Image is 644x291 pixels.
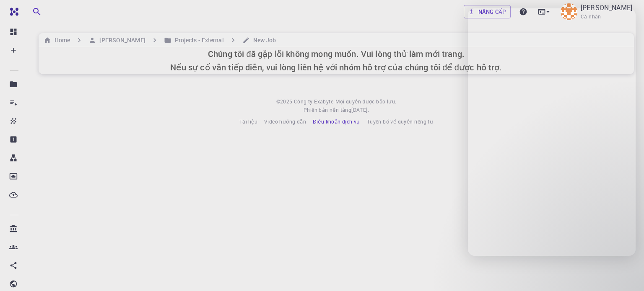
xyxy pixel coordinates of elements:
font: Tuyên bố về quyền riêng tư [367,118,433,125]
font: Video hướng dẫn [264,118,306,125]
h6: [PERSON_NAME] [96,36,145,45]
p: [PERSON_NAME] [581,3,632,13]
a: [DATE]. [351,106,369,114]
iframe: Intercom live chat [615,263,636,283]
font: Nếu sự cố vẫn tiếp diễn, vui lòng liên hệ với nhóm hỗ trợ của chúng tôi để được hỗ trợ. [170,62,502,73]
font: Điều khoản dịch vụ [313,118,360,125]
font: Phiên bản nền tảng [304,106,351,113]
h6: New Job [250,36,276,45]
font: Chúng tôi đã gặp lỗi không mong muốn. Vui lòng thử làm mới trang. [208,48,465,59]
font: . [368,106,369,113]
a: Tuyên bố về quyền riêng tư [367,118,433,126]
font: Tài liệu [239,118,257,125]
a: Điều khoản dịch vụ [313,118,360,126]
img: biểu trưng [7,8,18,16]
font: Mọi quyền được bảo lưu. [335,98,397,105]
h6: Projects - External [171,36,224,45]
h6: Home [51,36,70,45]
a: Công ty Exabyte [294,98,333,106]
font: [DATE] [351,106,367,113]
font: Công ty Exabyte [294,98,333,105]
iframe: Intercom live chat [468,8,636,256]
a: Video hướng dẫn [264,118,306,126]
font: © [276,98,280,105]
img: Hoàng Tuấn Phong [561,3,577,20]
a: Tài liệu [239,118,257,126]
span: Hỗ trợ [18,6,42,13]
a: Nâng cấp [464,5,511,18]
font: 2025 [280,98,293,105]
nav: vụn bánh mì [42,36,278,45]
